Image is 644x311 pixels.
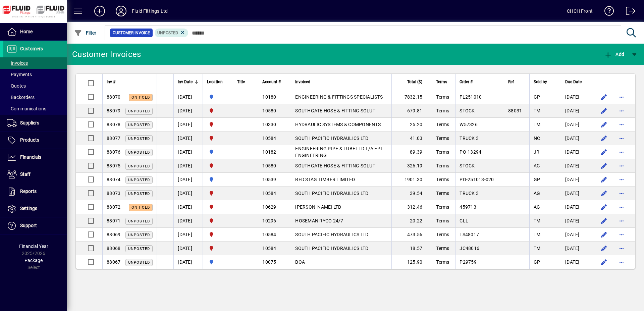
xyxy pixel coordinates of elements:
span: SOUTH PACIFIC HYDRAULICS LTD [295,246,368,251]
span: Support [20,223,37,228]
div: Order # [460,78,500,86]
span: 10584 [262,246,276,251]
span: 10296 [262,218,276,223]
button: Filter [72,27,98,39]
span: AG [534,163,540,168]
span: Terms [436,149,449,155]
span: Financials [20,154,41,160]
span: Terms [436,122,449,127]
button: Add [602,48,626,60]
button: Edit [599,92,609,102]
span: Communications [7,106,46,111]
span: Terms [436,78,447,86]
td: 18.57 [391,242,432,255]
span: ENGINEERING & FITTINGS SPECIALISTS [295,94,383,100]
span: 88077 [107,136,120,141]
span: On hold [131,205,150,210]
span: 10180 [262,94,276,100]
span: 88074 [107,177,120,182]
td: [DATE] [173,200,203,214]
span: Unposted [128,247,150,251]
td: [DATE] [173,214,203,228]
span: Due Date [565,78,582,86]
span: PO-13294 [460,149,481,155]
span: CHRISTCHURCH [207,121,229,128]
a: Home [3,23,67,40]
td: [DATE] [561,145,592,159]
span: 10182 [262,149,276,155]
button: Edit [599,174,609,185]
a: Reports [3,183,67,200]
td: 25.20 [391,118,432,132]
span: 88071 [107,218,120,223]
span: [PERSON_NAME] LTD [295,204,341,210]
button: Edit [599,229,609,240]
a: Quotes [3,80,67,92]
mat-chip: Customer Invoice Status: Unposted [155,29,189,37]
button: More options [616,174,627,185]
span: Inv Date [178,78,193,86]
span: Package [24,258,43,263]
span: Unposted [128,192,150,196]
td: 312.46 [391,200,432,214]
span: Terms [436,108,449,113]
span: TM [534,232,541,237]
button: More options [616,160,627,171]
td: 326.19 [391,159,432,173]
td: 125.90 [391,255,432,269]
span: CHRISTCHURCH [207,217,229,224]
span: GP [534,94,540,100]
div: Sold by [534,78,557,86]
span: SOUTHGATE HOSE & FITTING SOLUT [295,108,375,113]
span: On hold [131,95,150,100]
span: CLL [460,218,468,223]
span: AUCKLAND [207,176,229,183]
span: Customer Invoice [113,30,150,36]
span: Terms [436,218,449,223]
span: Terms [436,177,449,182]
button: Edit [599,202,609,212]
td: [DATE] [561,90,592,104]
span: Reports [20,189,37,194]
span: Terms [436,163,449,168]
span: Terms [436,191,449,196]
span: TS48017 [460,232,479,237]
div: Due Date [565,78,588,86]
span: GP [534,177,540,182]
a: Backorders [3,92,67,103]
span: 10584 [262,232,276,237]
td: 7832.15 [391,90,432,104]
span: Unposted [128,178,150,182]
a: Support [3,217,67,234]
span: 88075 [107,163,120,168]
span: 88076 [107,149,120,155]
span: Location [207,78,223,86]
button: More options [616,92,627,102]
button: More options [616,202,627,212]
span: Unposted [128,164,150,168]
span: Filter [74,30,97,36]
td: [DATE] [561,242,592,255]
span: CHRISTCHURCH [207,107,229,114]
td: 39.54 [391,187,432,200]
span: 459713 [460,204,476,210]
span: Terms [436,136,449,141]
td: [DATE] [173,90,203,104]
span: Unposted [128,137,150,141]
a: Products [3,132,67,149]
span: Ref [508,78,514,86]
span: SOUTH PACIFIC HYDRAULICS LTD [295,232,368,237]
span: 10584 [262,191,276,196]
span: FL251010 [460,94,482,100]
span: AG [534,204,540,210]
div: Location [207,78,229,86]
span: Invoiced [295,78,310,86]
td: 89.39 [391,145,432,159]
a: Payments [3,69,67,80]
span: Financial Year [19,244,48,249]
button: Add [89,5,110,17]
span: 10580 [262,108,276,113]
span: Unposted [128,109,150,113]
span: Products [20,137,39,143]
span: Order # [460,78,473,86]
